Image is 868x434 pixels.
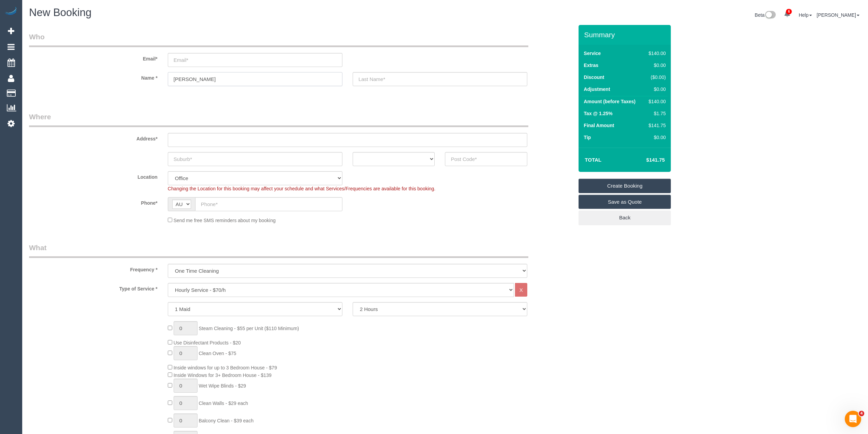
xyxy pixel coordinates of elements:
label: Address* [24,133,163,142]
img: New interface [764,11,776,20]
strong: Total [585,157,601,163]
a: Create Booking [579,179,671,193]
legend: What [29,243,528,258]
input: Phone* [195,197,342,211]
span: Steam Cleaning - $55 per Unit ($110 Minimum) [199,326,299,331]
legend: Who [29,32,528,47]
label: Final Amount [584,122,614,129]
div: $0.00 [646,62,666,69]
input: Last Name* [353,72,527,86]
div: $140.00 [646,98,666,105]
label: Extras [584,62,598,69]
span: Use Disinfectant Products - $20 [174,340,241,345]
input: Post Code* [445,152,527,166]
input: First Name* [168,72,342,86]
label: Name * [24,72,163,81]
a: [PERSON_NAME] [817,12,859,18]
label: Frequency * [24,264,163,273]
a: Back [579,211,671,225]
a: Beta [755,12,776,18]
span: Clean Oven - $75 [199,351,236,356]
div: $141.75 [646,122,666,129]
label: Location [24,171,163,180]
label: Tax @ 1.25% [584,110,612,117]
input: Suburb* [168,152,342,166]
label: Type of Service * [24,283,163,292]
span: Balcony Clean - $39 each [199,418,254,423]
div: $1.75 [646,110,666,117]
span: Changing the Location for this booking may affect your schedule and what Services/Frequencies are... [168,186,435,191]
h4: $141.75 [626,157,665,163]
span: Inside windows for up to 3 Bedroom House - $79 [174,365,277,370]
a: 6 [781,7,794,22]
div: $140.00 [646,50,666,57]
label: Discount [584,74,604,81]
input: Email* [168,53,342,67]
a: Help [799,12,812,18]
a: Save as Quote [579,195,671,209]
div: $0.00 [646,134,666,141]
span: Send me free SMS reminders about my booking [174,218,276,223]
label: Amount (before Taxes) [584,98,635,105]
span: New Booking [29,6,92,18]
span: Wet Wipe Blinds - $29 [199,383,246,389]
label: Adjustment [584,86,610,93]
label: Service [584,50,601,57]
div: $0.00 [646,86,666,93]
label: Email* [24,53,163,62]
label: Tip [584,134,591,141]
img: Automaid Logo [4,7,18,16]
span: Inside Windows for 3+ Bedroom House - $139 [174,372,272,378]
h3: Summary [584,31,667,39]
iframe: Intercom live chat [845,411,861,427]
span: 6 [786,9,792,14]
legend: Where [29,112,528,127]
label: Phone* [24,197,163,206]
span: 4 [859,411,864,416]
div: ($0.00) [646,74,666,81]
span: Clean Walls - $29 each [199,401,248,406]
